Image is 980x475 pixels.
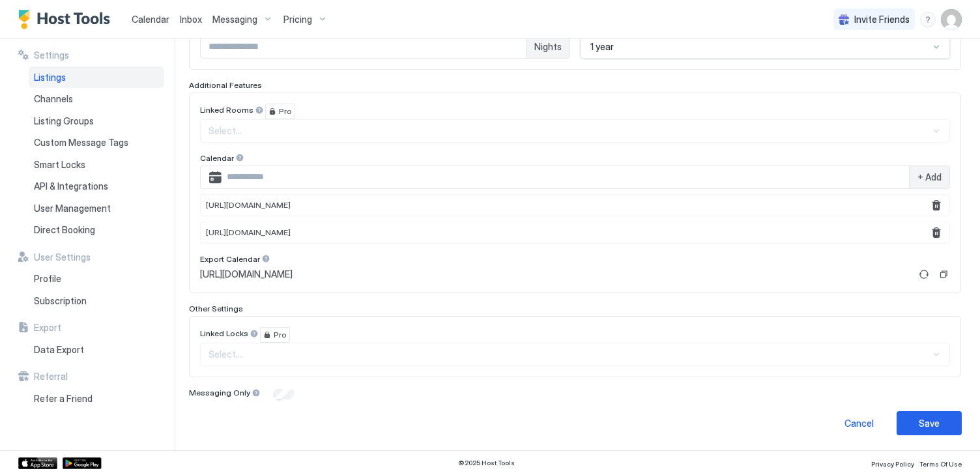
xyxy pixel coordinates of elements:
[919,460,962,468] span: Terms Of Use
[854,14,910,25] span: Invite Friends
[18,10,116,29] a: Host Tools Logo
[897,411,962,435] button: Save
[29,339,164,361] a: Data Export
[274,329,287,341] span: Pro
[34,72,66,83] span: Listings
[29,197,164,220] a: User Management
[222,166,909,188] input: Input Field
[132,12,169,26] a: Calendar
[189,80,262,90] span: Additional Features
[206,200,291,210] span: [URL][DOMAIN_NAME]
[937,268,950,281] button: Copy
[844,416,874,430] div: Cancel
[34,371,68,382] span: Referral
[29,290,164,312] a: Subscription
[34,137,128,149] span: Custom Message Tags
[917,171,942,183] span: + Add
[200,105,253,115] span: Linked Rooms
[941,9,962,30] div: User profile
[871,456,914,470] a: Privacy Policy
[180,14,202,25] span: Inbox
[34,93,73,105] span: Channels
[34,159,85,171] span: Smart Locks
[63,457,102,469] a: Google Play Store
[132,14,169,25] span: Calendar
[212,14,257,25] span: Messaging
[534,41,562,53] span: Nights
[29,88,164,110] a: Channels
[29,175,164,197] a: API & Integrations
[916,266,932,282] button: Refresh
[34,252,91,263] span: User Settings
[279,106,292,117] span: Pro
[458,459,515,467] span: © 2025 Host Tools
[13,431,44,462] iframe: Intercom live chat
[871,460,914,468] span: Privacy Policy
[200,268,911,280] a: [URL][DOMAIN_NAME]
[590,41,614,53] span: 1 year
[34,393,93,405] span: Refer a Friend
[34,115,94,127] span: Listing Groups
[200,153,234,163] span: Calendar
[29,388,164,410] a: Refer a Friend
[34,224,95,236] span: Direct Booking
[34,203,111,214] span: User Management
[29,154,164,176] a: Smart Locks
[919,416,940,430] div: Save
[200,328,248,338] span: Linked Locks
[29,110,164,132] a: Listing Groups
[929,197,944,213] button: Remove
[29,66,164,89] a: Listings
[29,132,164,154] a: Custom Message Tags
[34,295,87,307] span: Subscription
[189,388,250,397] span: Messaging Only
[200,254,260,264] span: Export Calendar
[200,268,293,280] span: [URL][DOMAIN_NAME]
[920,12,936,27] div: menu
[34,273,61,285] span: Profile
[826,411,891,435] button: Cancel
[201,36,526,58] input: Input Field
[206,227,291,237] span: [URL][DOMAIN_NAME]
[34,344,84,356] span: Data Export
[34,180,108,192] span: API & Integrations
[34,50,69,61] span: Settings
[18,457,57,469] a: App Store
[180,12,202,26] a: Inbox
[29,219,164,241] a: Direct Booking
[34,322,61,334] span: Export
[29,268,164,290] a: Profile
[189,304,243,313] span: Other Settings
[929,225,944,240] button: Remove
[919,456,962,470] a: Terms Of Use
[283,14,312,25] span: Pricing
